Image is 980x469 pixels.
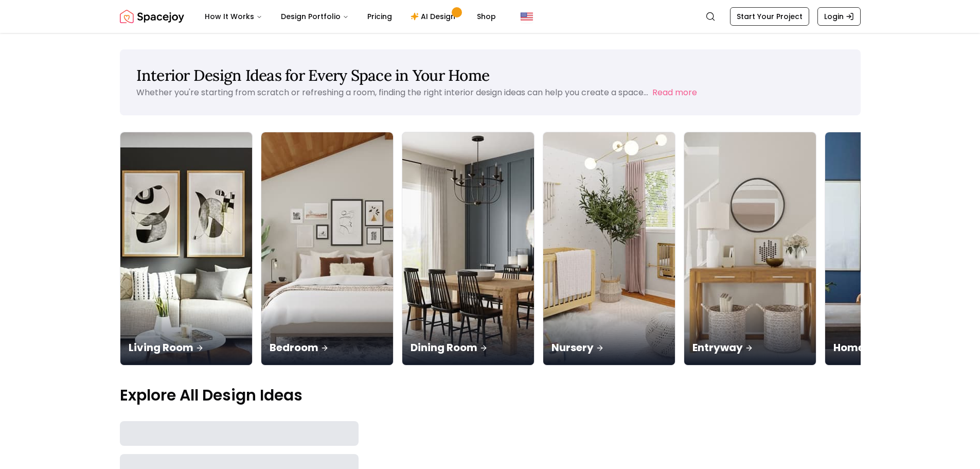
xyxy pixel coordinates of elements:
img: Entryway [684,132,816,365]
p: Dining Room [411,340,526,355]
p: Living Room [129,340,244,355]
p: Entryway [692,340,808,355]
a: Start Your Project [730,7,809,26]
a: NurseryNursery [543,132,675,366]
p: Explore All Design Ideas [120,386,861,405]
img: Living Room [120,132,252,365]
a: EntrywayEntryway [684,132,816,366]
a: BedroomBedroom [261,132,394,366]
a: Spacejoy [120,6,184,27]
button: How It Works [197,6,271,27]
p: Home Office [833,340,949,355]
img: Bedroom [261,132,393,365]
a: Dining RoomDining Room [402,132,534,366]
p: Bedroom [270,340,385,355]
img: United States [521,10,533,23]
nav: Main [197,6,504,27]
img: Nursery [543,132,675,365]
a: AI Design [402,6,467,27]
a: Home OfficeHome Office [825,132,957,366]
p: Nursery [551,340,667,355]
img: Spacejoy Logo [120,6,184,27]
a: Living RoomLiving Room [120,132,253,366]
img: Home Office [825,132,957,365]
p: Whether you're starting from scratch or refreshing a room, finding the right interior design idea... [136,86,648,98]
a: Pricing [359,6,400,27]
button: Read more [652,86,697,99]
h1: Interior Design Ideas for Every Space in Your Home [136,66,844,84]
a: Login [817,7,861,26]
img: Dining Room [402,132,534,365]
button: Design Portfolio [273,6,357,27]
a: Shop [469,6,504,27]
